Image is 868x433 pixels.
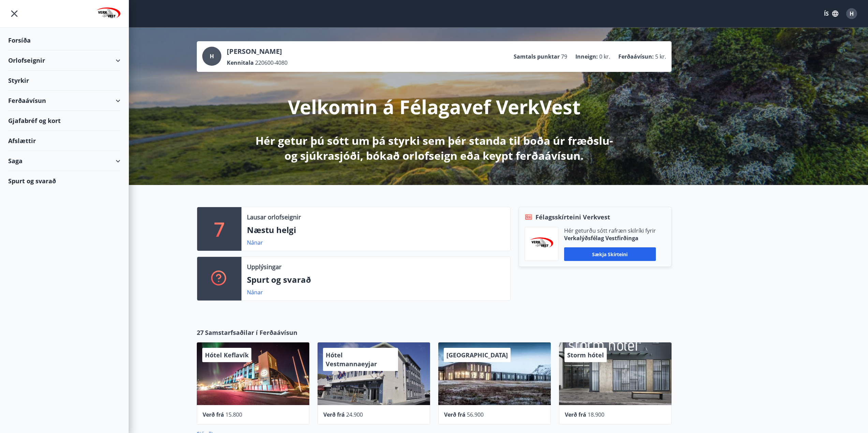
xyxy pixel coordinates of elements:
[843,5,860,22] button: H
[530,237,553,251] img: jihgzMk4dcgjRAW2aMgpbAqQEG7LZi0j9dOLAUvz.png
[323,411,345,418] span: Verð frá
[820,7,842,20] button: ÍS
[599,53,610,60] span: 0 kr.
[8,131,120,151] div: Afslættir
[225,411,242,418] span: 15.800
[8,30,120,50] div: Forsíða
[467,411,484,418] span: 56.900
[575,53,598,60] p: Inneign :
[247,239,263,246] a: Nánar
[8,7,20,20] button: menu
[588,411,604,418] span: 18.900
[288,94,580,120] p: Velkomin á Félagavef VerkVest
[446,351,508,359] span: [GEOGRAPHIC_DATA]
[514,53,560,60] p: Samtals punktar
[247,224,505,236] p: Næstu helgi
[205,351,249,359] span: Hótel Keflavík
[444,411,466,418] span: Verð frá
[205,328,297,337] span: Samstarfsaðilar í Ferðaávísun
[8,71,120,91] div: Styrkir
[197,328,204,337] span: 27
[255,59,288,66] span: 220600-4080
[564,227,656,234] p: Hér geturðu sótt rafræn skilríki fyrir
[247,274,505,285] p: Spurt og svarað
[247,262,281,271] p: Upplýsingar
[564,247,656,261] button: Sækja skírteini
[97,7,120,21] img: union_logo
[8,171,120,191] div: Spurt og svarað
[326,351,377,368] span: Hótel Vestmannaeyjar
[618,53,654,60] p: Ferðaávísun :
[214,216,225,242] p: 7
[8,50,120,71] div: Orlofseignir
[203,411,224,418] span: Verð frá
[8,111,120,131] div: Gjafabréf og kort
[535,213,610,221] span: Félagsskírteini Verkvest
[247,289,263,296] a: Nánar
[346,411,363,418] span: 24.900
[254,133,614,163] p: Hér getur þú sótt um þá styrki sem þér standa til boða úr fræðslu- og sjúkrasjóði, bókað orlofsei...
[8,91,120,111] div: Ferðaávísun
[564,234,656,242] p: Verkalýðsfélag Vestfirðinga
[227,59,254,66] p: Kennitala
[561,53,567,60] span: 79
[567,351,604,359] span: Storm hótel
[655,53,666,60] span: 5 kr.
[227,47,288,56] p: [PERSON_NAME]
[850,10,854,17] span: H
[8,151,120,171] div: Saga
[565,411,586,418] span: Verð frá
[247,213,301,221] p: Lausar orlofseignir
[210,52,214,60] span: H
